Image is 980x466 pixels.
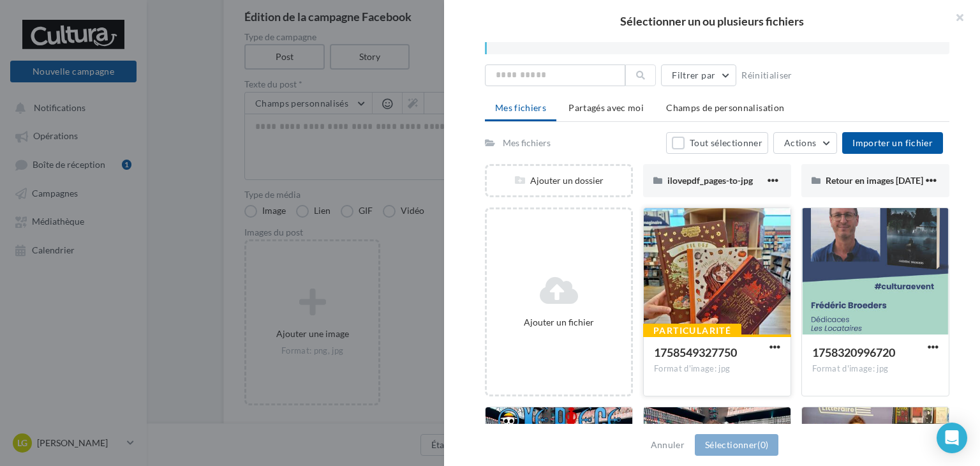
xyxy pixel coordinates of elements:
button: Importer un fichier [842,132,943,154]
div: Ajouter un fichier [492,316,626,329]
button: Filtrer par [661,64,736,86]
div: Particularité [643,324,741,338]
div: Format d'image: jpg [812,363,939,375]
div: Mes fichiers [503,137,551,149]
span: Partagés avec moi [568,102,644,113]
span: Mes fichiers [495,102,546,113]
button: Annuler [646,437,690,453]
button: Sélectionner(0) [695,434,778,456]
span: Champs de personnalisation [666,102,784,113]
button: Tout sélectionner [666,132,768,154]
div: Format d'image: jpg [654,363,780,375]
span: Retour en images [DATE] [826,175,923,186]
button: Réinitialiser [736,68,798,83]
span: Actions [784,137,816,148]
span: 1758320996720 [812,345,895,359]
span: ilovepdf_pages-to-jpg [667,175,753,186]
span: Importer un fichier [852,137,933,148]
button: Actions [773,132,837,154]
div: Ajouter un dossier [487,174,631,187]
h2: Sélectionner un ou plusieurs fichiers [464,15,960,27]
div: Open Intercom Messenger [937,423,967,453]
span: (0) [757,439,768,450]
span: 1758549327750 [654,345,737,359]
